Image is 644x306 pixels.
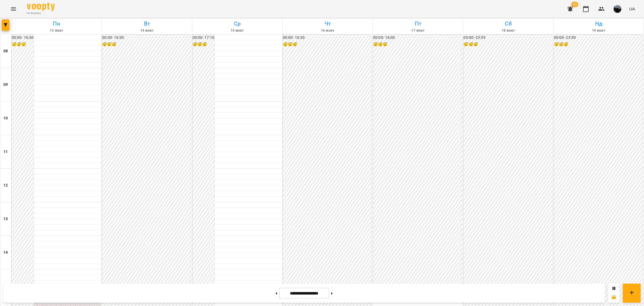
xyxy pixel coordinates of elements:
[103,19,191,28] h6: Вт
[102,41,191,48] h6: 😴😴😴
[3,182,8,189] h6: 12
[3,249,8,256] h6: 14
[464,28,552,33] h6: 18 жовт
[555,19,643,28] h6: Нд
[555,28,643,33] h6: 19 жовт
[283,19,372,28] h6: Чт
[193,28,281,33] h6: 15 жовт
[102,35,191,41] h6: 00:00 - 16:30
[283,35,371,41] h6: 00:00 - 16:30
[463,35,552,41] h6: 00:00 - 23:59
[614,5,621,13] img: 7a8c30730ae00778d385705fb0e636dc.jpeg
[373,35,462,41] h6: 00:00 - 16:00
[283,28,372,33] h6: 16 жовт
[12,41,34,48] h6: 😴😴😴
[3,149,8,155] h6: 11
[3,82,8,88] h6: 09
[103,28,191,33] h6: 14 жовт
[27,3,55,11] img: Voopty Logo
[629,6,635,12] span: UA
[571,2,578,7] span: 43
[3,48,8,54] h6: 08
[463,41,552,48] h6: 😴😴😴
[193,35,214,41] h6: 00:00 - 17:10
[554,35,643,41] h6: 00:00 - 23:59
[374,28,462,33] h6: 17 жовт
[3,115,8,121] h6: 10
[554,41,643,48] h6: 😴😴😴
[12,28,101,33] h6: 13 жовт
[193,41,214,48] h6: 😴😴😴
[3,216,8,222] h6: 13
[464,19,552,28] h6: Сб
[7,2,20,16] button: Menu
[12,35,34,41] h6: 00:00 - 16:30
[374,19,462,28] h6: Пт
[12,19,101,28] h6: Пн
[193,19,281,28] h6: Ср
[27,11,55,15] span: For Business
[283,41,371,48] h6: 😴😴😴
[373,41,462,48] h6: 😴😴😴
[627,4,637,14] button: UA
